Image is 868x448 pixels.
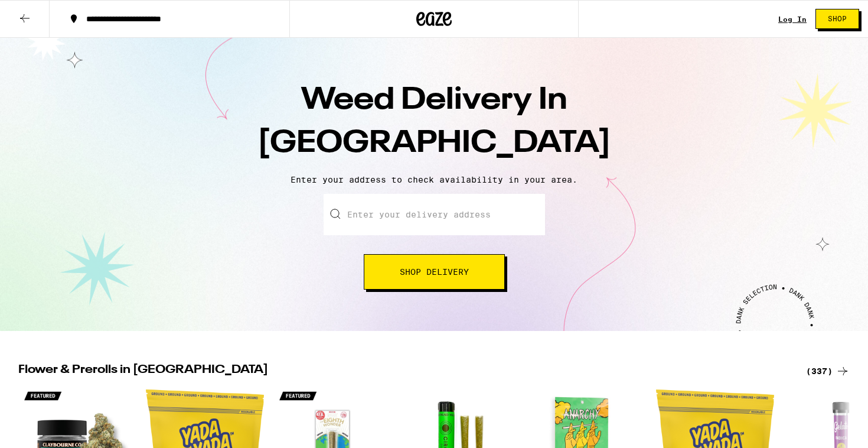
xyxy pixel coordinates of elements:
button: Shop [815,9,859,29]
span: Shop [828,15,847,22]
h2: Flower & Prerolls in [GEOGRAPHIC_DATA] [18,364,792,378]
a: (337) [806,364,850,378]
span: Shop Delivery [400,268,469,276]
div: Log In [778,15,807,23]
p: Enter your address to check availability in your area. [12,175,856,184]
span: [GEOGRAPHIC_DATA] [257,128,611,159]
button: Shop Delivery [364,254,505,290]
h1: Weed Delivery In [227,79,641,165]
input: Enter your delivery address [324,194,545,235]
